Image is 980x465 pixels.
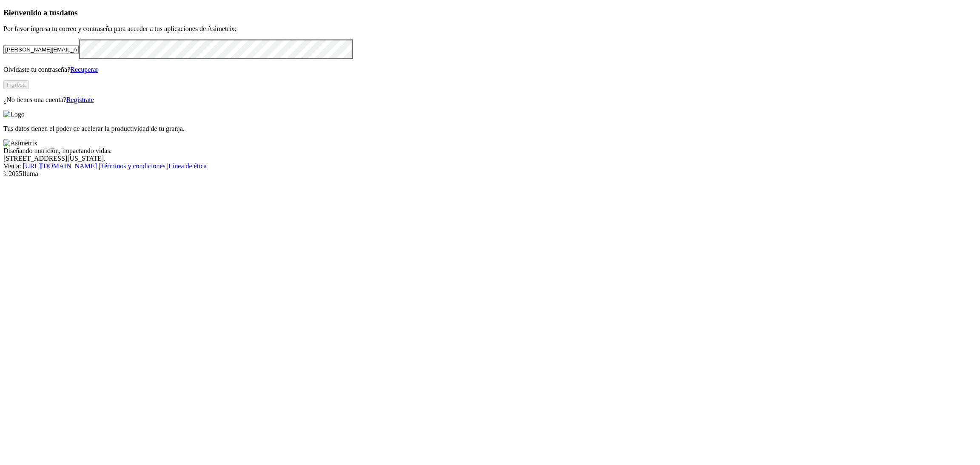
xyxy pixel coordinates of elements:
div: Visita : | | [3,162,977,170]
button: Ingresa [3,80,29,89]
img: Logo [3,111,25,118]
p: Por favor ingresa tu correo y contraseña para acceder a tus aplicaciones de Asimetrix: [3,25,977,33]
div: © 2025 Iluma [3,170,977,178]
span: datos [60,8,78,17]
img: Asimetrix [3,139,37,147]
a: Términos y condiciones [100,162,165,170]
div: [STREET_ADDRESS][US_STATE]. [3,155,977,162]
p: Tus datos tienen el poder de acelerar la productividad de tu granja. [3,125,977,133]
a: Regístrate [66,96,94,103]
a: Recuperar [70,66,98,73]
div: Diseñando nutrición, impactando vidas. [3,147,977,155]
h3: Bienvenido a tus [3,8,977,17]
a: Línea de ética [168,162,207,170]
a: [URL][DOMAIN_NAME] [23,162,97,170]
p: Olvidaste tu contraseña? [3,66,977,74]
p: ¿No tienes una cuenta? [3,96,977,104]
input: Tu correo [3,45,79,54]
